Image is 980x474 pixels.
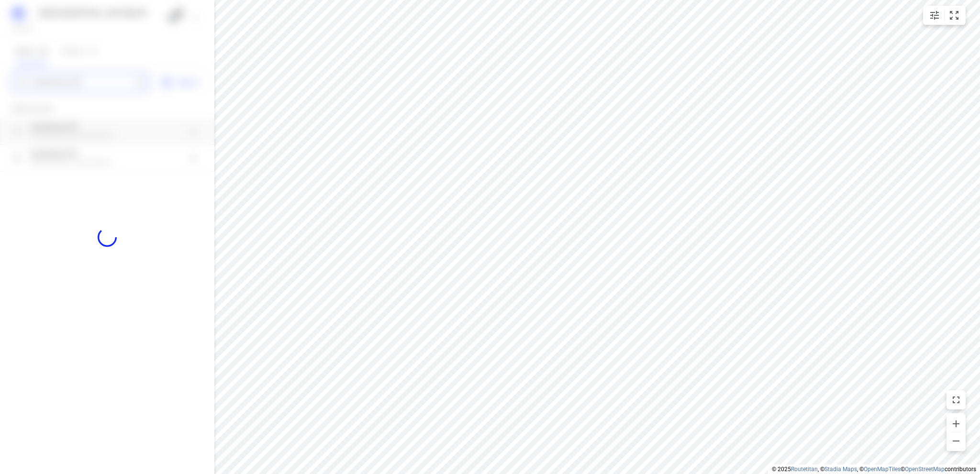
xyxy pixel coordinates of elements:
[905,466,945,473] a: OpenStreetMap
[791,466,818,473] a: Routetitan
[864,466,901,473] a: OpenMapTiles
[824,466,857,473] a: Stadia Maps
[923,6,966,25] div: small contained button group
[772,466,976,473] li: © 2025 , © , © © contributors
[945,6,964,25] button: Fit zoom
[925,6,944,25] button: Map settings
